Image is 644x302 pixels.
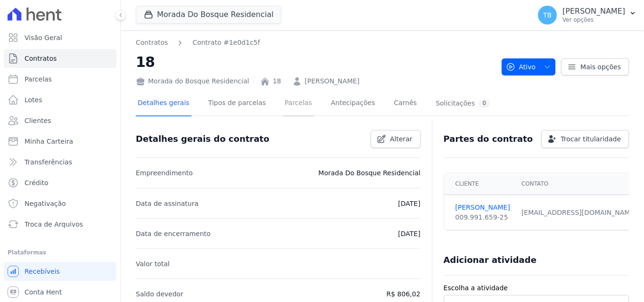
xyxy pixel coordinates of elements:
[283,91,314,116] a: Parcelas
[4,173,116,192] a: Crédito
[318,167,420,179] p: Morada Do Bosque Residencial
[4,153,116,171] a: Transferências
[4,132,116,151] a: Minha Carteira
[136,91,191,116] a: Detalhes gerais
[136,167,193,179] p: Empreendimento
[4,194,116,213] a: Negativação
[206,91,268,116] a: Tipos de parcelas
[136,288,183,300] p: Saldo devedor
[434,91,492,116] a: Solicitações0
[444,173,516,195] th: Cliente
[192,38,260,48] a: Contrato #1e0d1c5f
[530,2,644,28] button: TB [PERSON_NAME] Ver opções
[541,130,629,148] a: Trocar titularidade
[136,6,281,24] button: Morada Do Bosque Residencial
[4,90,116,109] a: Lotes
[562,16,625,24] p: Ver opções
[455,203,510,212] a: [PERSON_NAME]
[398,198,420,209] p: [DATE]
[436,99,490,108] div: Solicitações
[444,133,533,145] h3: Partes do contrato
[25,267,60,276] span: Recebíveis
[479,99,490,108] div: 0
[25,95,42,105] span: Lotes
[502,58,556,75] button: Ativo
[4,262,116,281] a: Recebíveis
[136,38,260,48] nav: Breadcrumb
[25,157,72,167] span: Transferências
[387,288,421,300] p: R$ 806,02
[25,199,66,208] span: Negativação
[136,38,168,48] a: Contratos
[25,287,62,297] span: Conta Hent
[25,116,51,125] span: Clientes
[136,76,249,86] div: Morada do Bosque Residencial
[25,178,49,188] span: Crédito
[136,258,170,269] p: Valor total
[561,134,621,144] span: Trocar titularidade
[506,58,536,75] span: Ativo
[371,130,421,148] a: Alterar
[4,70,116,89] a: Parcelas
[392,91,419,116] a: Carnês
[562,7,625,16] p: [PERSON_NAME]
[455,212,510,222] div: 009.991.659-25
[136,51,494,73] h2: 18
[305,76,359,86] a: [PERSON_NAME]
[390,134,413,144] span: Alterar
[516,173,643,195] th: Contato
[25,74,52,84] span: Parcelas
[4,28,116,47] a: Visão Geral
[521,208,637,218] div: [EMAIL_ADDRESS][DOMAIN_NAME]
[543,12,552,18] span: TB
[272,76,281,86] a: 18
[25,137,73,146] span: Minha Carteira
[25,220,83,229] span: Troca de Arquivos
[4,111,116,130] a: Clientes
[136,198,198,209] p: Data de assinatura
[25,54,57,63] span: Contratos
[25,33,62,42] span: Visão Geral
[8,247,113,258] div: Plataformas
[444,254,537,266] h3: Adicionar atividade
[444,283,629,293] label: Escolha a atividade
[136,38,494,48] nav: Breadcrumb
[136,228,211,239] p: Data de encerramento
[561,58,629,75] a: Mais opções
[4,215,116,234] a: Troca de Arquivos
[580,62,621,72] span: Mais opções
[136,133,269,145] h3: Detalhes gerais do contrato
[398,228,420,239] p: [DATE]
[329,91,377,116] a: Antecipações
[4,283,116,302] a: Conta Hent
[4,49,116,68] a: Contratos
